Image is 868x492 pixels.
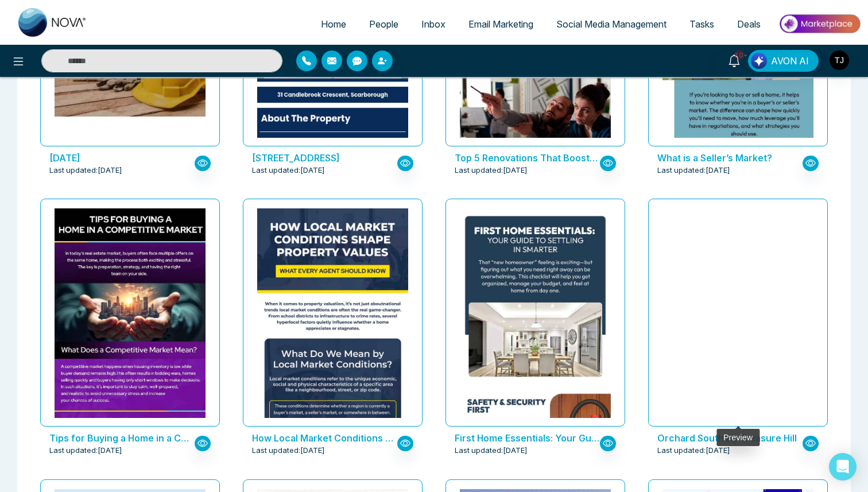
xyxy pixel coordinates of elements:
span: Inbox [421,18,445,30]
span: Last updated: [DATE] [252,165,325,176]
div: Open Intercom Messenger [829,453,857,481]
p: What is a Seller’s Market? [657,151,803,165]
p: Labour Day 2025 [49,151,195,165]
p: 38 Lords Drive Trent Hills - Taha [252,151,397,165]
span: People [369,18,398,30]
span: Last updated: [DATE] [252,445,325,456]
a: Social Media Management [545,13,678,35]
span: Home [321,18,346,30]
a: Inbox [410,13,457,35]
img: User Avatar [830,51,849,70]
span: AVON AI [771,54,809,68]
img: Nova CRM Logo [18,8,87,37]
a: Deals [726,13,772,35]
span: Last updated: [DATE] [455,445,528,456]
a: Home [309,13,358,35]
span: Social Media Management [556,18,666,30]
span: Last updated: [DATE] [455,165,528,176]
p: Orchard South By Treasure Hill [657,431,803,445]
span: Last updated: [DATE] [657,445,730,456]
span: Last updated: [DATE] [657,165,730,176]
span: Deals [737,18,761,30]
span: Tasks [689,18,714,30]
p: Tips for Buying a Home in a Competitive Market [49,431,195,445]
span: 10+ [734,50,745,60]
a: 10+ [720,50,748,70]
img: Market-place.gif [778,11,861,37]
span: Last updated: [DATE] [49,445,122,456]
button: AVON AI [748,50,819,72]
a: People [358,13,410,35]
p: First Home Essentials: Your Guide to Settling In Smarter [455,431,600,445]
a: Tasks [678,13,726,35]
span: Last updated: [DATE] [49,165,122,176]
a: Email Marketing [457,13,545,35]
p: Top 5 Renovations That Boost Resale Value [455,151,600,165]
img: Lead Flow [751,53,767,69]
span: Email Marketing [468,18,533,30]
p: How Local Market Conditions Shape Property Values — What Every Agent Should Know [252,431,397,445]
